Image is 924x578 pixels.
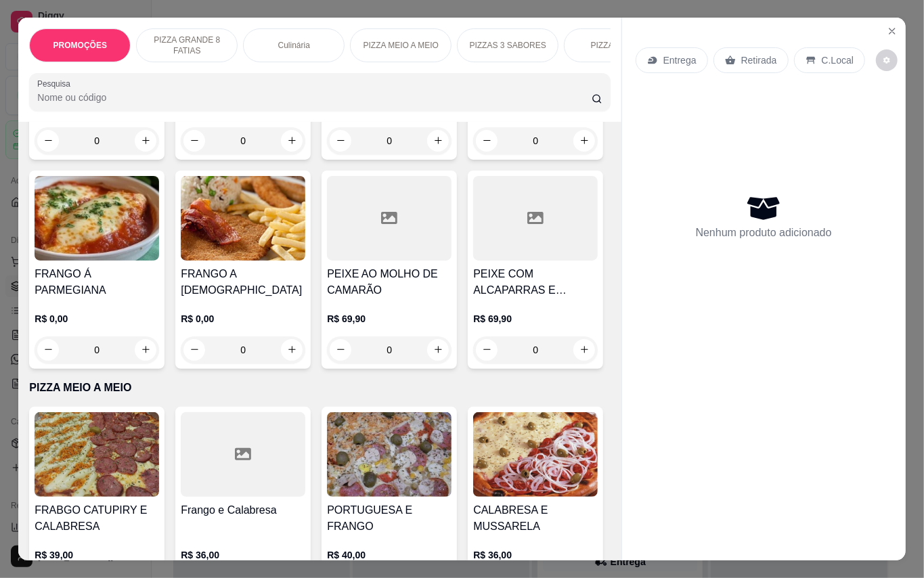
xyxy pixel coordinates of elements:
[473,312,598,326] p: R$ 69,90
[573,339,595,361] button: increase-product-quantity
[822,53,854,67] p: C.Local
[35,312,159,326] p: R$ 0,00
[181,312,305,326] p: R$ 0,00
[35,548,159,562] p: R$ 39,00
[327,266,452,298] h4: PEIXE AO MOLHO DE CAMARÃO
[470,40,546,51] p: PIZZAS 3 SABORES
[327,412,452,497] img: product-image
[181,548,305,562] p: R$ 36,00
[476,339,498,361] button: decrease-product-quantity
[148,35,226,56] p: PIZZA GRANDE 8 FATIAS
[181,176,305,261] img: product-image
[35,412,159,497] img: product-image
[53,40,107,51] p: PROMOÇÕES
[663,53,697,67] p: Entrega
[591,40,639,51] p: PIZZA DOCE
[741,53,777,67] p: Retirada
[29,380,610,396] p: PIZZA MEIO A MEIO
[37,91,592,104] input: Pesquisa
[327,502,452,535] h4: PORTUGUESA E FRANGO
[35,176,159,261] img: product-image
[473,548,598,562] p: R$ 36,00
[473,502,598,535] h4: CALABRESA E MUSSARELA
[364,40,439,51] p: PIZZA MEIO A MEIO
[473,412,598,497] img: product-image
[37,78,75,89] label: Pesquisa
[327,548,452,562] p: R$ 40,00
[327,312,452,326] p: R$ 69,90
[876,49,898,71] button: decrease-product-quantity
[427,339,449,361] button: increase-product-quantity
[696,225,832,241] p: Nenhum produto adicionado
[278,40,310,51] p: Culinária
[473,266,598,298] h4: PEIXE COM ALCAPARRAS E CAMARÃO
[35,502,159,535] h4: FRABGO CATUPIRY E CALABRESA
[35,266,159,298] h4: FRANGO Á PARMEGIANA
[181,266,305,298] h4: FRANGO A [DEMOGRAPHIC_DATA]
[181,502,305,518] h4: Frango e Calabresa
[330,339,351,361] button: decrease-product-quantity
[881,20,903,42] button: Close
